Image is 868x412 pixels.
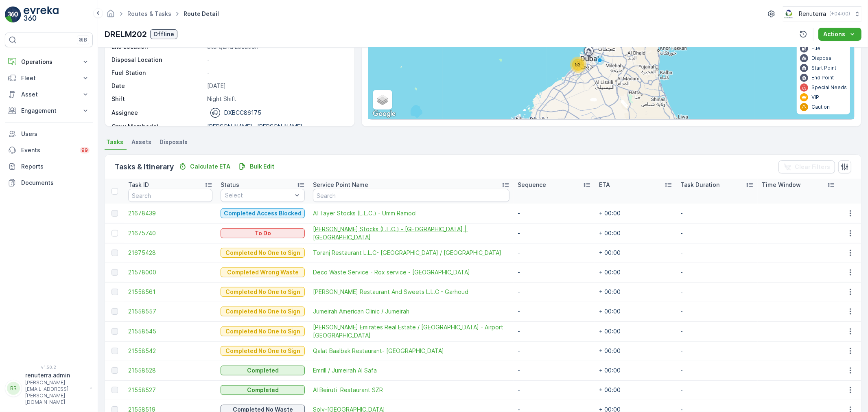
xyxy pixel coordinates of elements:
[207,56,346,64] p: -
[221,385,305,395] button: Completed
[128,229,212,237] a: 21675740
[221,208,305,218] button: Completed Access Blocked
[127,10,171,17] a: Routes & Tasks
[112,109,138,117] p: Assignee
[225,249,300,257] p: Completed No One to Sign
[128,366,212,375] a: 21558528
[128,307,212,316] a: 21558557
[811,84,847,91] p: Special Needs
[799,10,826,18] p: Renuterra
[175,162,234,171] button: Calculate ETA
[21,74,77,82] p: Fleet
[128,249,212,257] span: 21675428
[595,321,676,341] td: + 00:00
[21,90,77,99] p: Asset
[313,347,509,355] span: Qalat Baalbak Restaurant- [GEOGRAPHIC_DATA]
[190,162,230,171] p: Calculate ETA
[514,263,595,282] td: -
[112,348,118,354] div: Toggle Row Selected
[778,160,835,173] button: Clear Filters
[811,55,833,61] p: Disposal
[112,56,204,64] p: Disposal Location
[514,243,595,263] td: -
[128,327,212,335] a: 21558545
[112,289,118,295] div: Toggle Row Selected
[128,268,212,276] span: 21578000
[153,30,174,38] p: Offline
[221,307,305,316] button: Completed No One to Sign
[221,327,305,336] button: Completed No One to Sign
[221,228,305,238] button: To Do
[207,123,309,130] p: [PERSON_NAME] , [PERSON_NAME] ...
[5,86,93,103] button: Asset
[313,323,509,340] a: Beena Emirates Real Estate / Al Fajr Business Center - Airport Garhoud
[595,380,676,400] td: + 00:00
[595,263,676,282] td: + 00:00
[676,263,758,282] td: -
[313,366,509,375] a: Emrill / Jumeirah Al Safa
[811,94,819,101] p: VIP
[207,82,346,90] p: [DATE]
[313,249,509,257] span: Toranj Restaurant L.L.C- [GEOGRAPHIC_DATA] / [GEOGRAPHIC_DATA]
[21,58,77,66] p: Operations
[112,123,204,131] p: Crew Member(s)
[795,163,830,171] p: Clear Filters
[224,109,261,117] p: DXBCC86175
[112,82,204,90] p: Date
[811,104,830,110] p: Caution
[811,65,836,71] p: Start Point
[221,346,305,356] button: Completed No One to Sign
[112,269,118,276] div: Toggle Row Selected
[115,161,174,173] p: Tasks & Itinerary
[112,367,118,374] div: Toggle Row Selected
[128,347,212,355] a: 21558542
[21,146,75,154] p: Events
[5,7,21,23] img: logo
[128,209,212,217] a: 21678439
[128,189,212,202] input: Search
[255,229,271,237] p: To Do
[676,243,758,263] td: -
[313,288,509,296] a: Al Hallab Restaurant And Sweets L.L.C - Garhoud
[207,69,346,77] p: -
[221,287,305,297] button: Completed No One to Sign
[595,282,676,302] td: + 00:00
[221,248,305,258] button: Completed No One to Sign
[21,107,77,115] p: Engagement
[5,142,93,158] a: Events99
[313,268,509,276] a: Deco Waste Service - Rox service - Umm Ramool
[676,302,758,321] td: -
[595,341,676,361] td: + 00:00
[5,103,93,119] button: Engagement
[313,288,509,296] span: [PERSON_NAME] Restaurant And Sweets L.L.C - Garhoud
[313,323,509,340] span: [PERSON_NAME] Emirates Real Estate / [GEOGRAPHIC_DATA] - Airport [GEOGRAPHIC_DATA]
[514,204,595,223] td: -
[313,268,509,276] span: Deco Waste Service - Rox service - [GEOGRAPHIC_DATA]
[371,109,398,119] a: Open this area in Google Maps (opens a new window)
[313,181,368,189] p: Service Point Name
[514,302,595,321] td: -
[21,162,90,171] p: Reports
[783,9,796,18] img: Screenshot_2024-07-26_at_13.33.01.png
[595,302,676,321] td: + 00:00
[514,380,595,400] td: -
[676,321,758,341] td: -
[247,386,279,394] p: Completed
[313,386,509,394] span: Al Beiruti Restaurant SZR
[595,204,676,223] td: + 00:00
[106,12,115,19] a: Homepage
[182,10,221,18] span: Route Detail
[313,209,509,217] a: Al Tayer Stocks (L.L.C.) - Umm Ramool
[680,181,719,189] p: Task Duration
[21,130,90,138] p: Users
[762,181,801,189] p: Time Window
[21,179,90,187] p: Documents
[313,225,509,241] span: [PERSON_NAME] Stocks (L.L.C.) - [GEOGRAPHIC_DATA] | [GEOGRAPHIC_DATA]
[5,371,93,405] button: RRrenuterra.admin[PERSON_NAME][EMAIL_ADDRESS][PERSON_NAME][DOMAIN_NAME]
[225,288,300,296] p: Completed No One to Sign
[112,387,118,393] div: Toggle Row Selected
